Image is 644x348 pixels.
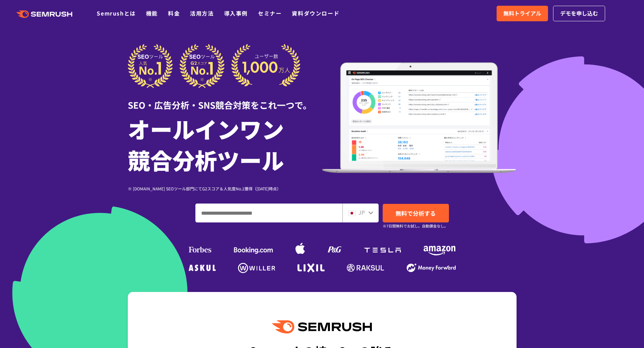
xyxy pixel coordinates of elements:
a: 資料ダウンロード [292,9,339,17]
a: デモを申し込む [553,6,605,21]
small: ※7日間無料でお試し。自動課金なし。 [383,223,448,229]
a: 無料で分析する [383,204,449,222]
a: 料金 [168,9,180,17]
div: ※ [DOMAIN_NAME] SEOツール部門にてG2スコア＆人気度No.1獲得（[DATE]時点） [128,185,322,192]
span: デモを申し込む [560,9,598,18]
a: 活用方法 [190,9,214,17]
h1: オールインワン 競合分析ツール [128,113,322,175]
a: 導入事例 [224,9,248,17]
span: 無料で分析する [396,209,436,217]
span: JP [358,208,365,216]
a: Semrushとは [97,9,136,17]
a: セミナー [258,9,282,17]
input: ドメイン、キーワードまたはURLを入力してください [196,204,342,222]
a: 機能 [146,9,158,17]
a: 無料トライアル [497,6,548,21]
img: Semrush [272,320,372,333]
span: 無料トライアル [503,9,541,18]
div: SEO・広告分析・SNS競合対策をこれ一つで。 [128,88,322,111]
